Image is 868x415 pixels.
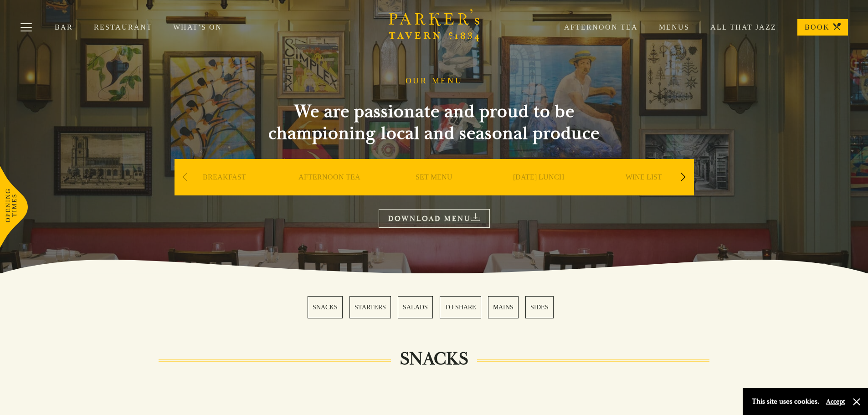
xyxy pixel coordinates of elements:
div: 2 / 9 [279,159,380,223]
a: BREAKFAST [203,173,246,209]
a: 5 / 6 [488,296,519,318]
div: 1 / 9 [175,159,275,223]
div: Previous slide [179,167,191,187]
button: Accept [826,397,845,406]
div: 4 / 9 [489,159,589,223]
h2: SNACKS [391,348,477,370]
a: WINE LIST [626,173,662,209]
a: AFTERNOON TEA [298,173,360,209]
a: DOWNLOAD MENU [379,209,490,228]
a: [DATE] LUNCH [513,173,565,209]
div: 5 / 9 [594,159,694,223]
p: This site uses cookies. [752,395,819,408]
a: 2 / 6 [349,296,391,318]
button: Close and accept [852,397,861,406]
a: 3 / 6 [398,296,433,318]
div: Next slide [677,167,689,187]
a: 1 / 6 [308,296,343,318]
a: SET MENU [416,173,452,209]
a: 4 / 6 [440,296,481,318]
div: 3 / 9 [384,159,484,223]
a: 6 / 6 [525,296,554,318]
h2: We are passionate and proud to be championing local and seasonal produce [252,101,616,144]
h1: OUR MENU [406,76,463,86]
